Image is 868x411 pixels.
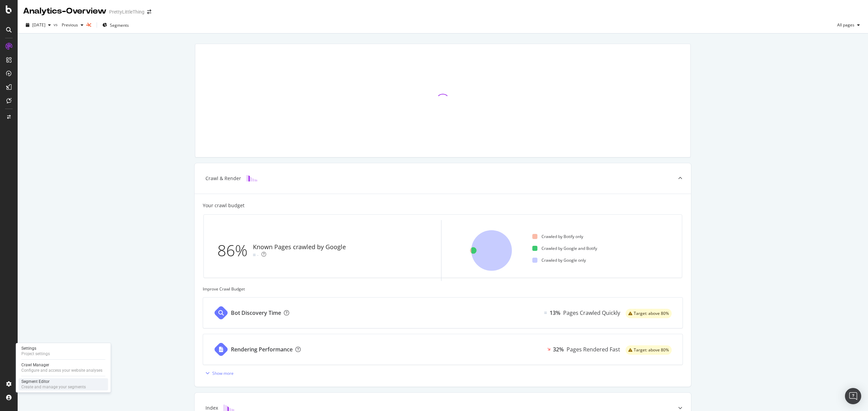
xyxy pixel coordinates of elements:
[21,346,50,351] div: Settings
[147,9,151,14] div: arrow-right-arrow-left
[203,202,244,209] div: Your crawl budget
[626,345,672,355] div: warning label
[19,345,108,357] a: SettingsProject settings
[21,368,102,373] div: Configure and access your website analyses
[21,362,102,368] div: Crawl Manager
[205,175,241,182] div: Crawl & Render
[212,370,234,376] div: Show more
[550,309,560,317] div: 13%
[217,239,253,262] div: 86%
[21,384,86,390] div: Create and manage your segments
[19,362,108,374] a: Crawl ManagerConfigure and access your website analyses
[23,20,54,30] button: [DATE]
[845,388,861,404] div: Open Intercom Messenger
[634,311,669,316] span: Target: above 80%
[567,346,620,353] div: Pages Rendered Fast
[54,22,59,27] span: vs
[253,243,346,252] div: Known Pages crawled by Google
[109,8,144,15] div: PrettyLittleThing
[626,309,672,318] div: warning label
[634,348,669,352] span: Target: above 80%
[253,254,256,256] img: Equal
[32,22,45,28] span: 2025 Sep. 26th
[19,378,108,390] a: Segment EditorCreate and manage your segments
[553,346,564,353] div: 32%
[203,334,683,365] a: Rendering Performance32%Pages Rendered Fastwarning label
[532,257,586,263] div: Crawled by Google only
[223,405,234,411] img: block-icon
[563,309,620,317] div: Pages Crawled Quickly
[203,297,683,328] a: Bot Discovery TimeEqual13%Pages Crawled Quicklywarning label
[59,20,86,30] button: Previous
[23,5,106,17] div: Analytics - Overview
[203,286,683,292] div: Improve Crawl Budget
[21,351,50,356] div: Project settings
[110,22,129,28] span: Segments
[203,368,234,378] button: Show more
[532,245,597,251] div: Crawled by Google and Botify
[834,22,854,28] span: All pages
[231,309,281,317] div: Bot Discovery Time
[834,20,863,30] button: All pages
[544,312,547,314] img: Equal
[532,234,583,239] div: Crawled by Botify only
[246,175,257,181] img: block-icon
[100,20,132,30] button: Segments
[59,22,78,28] span: Previous
[21,379,86,384] div: Segment Editor
[257,252,259,258] div: -
[231,346,293,353] div: Rendering Performance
